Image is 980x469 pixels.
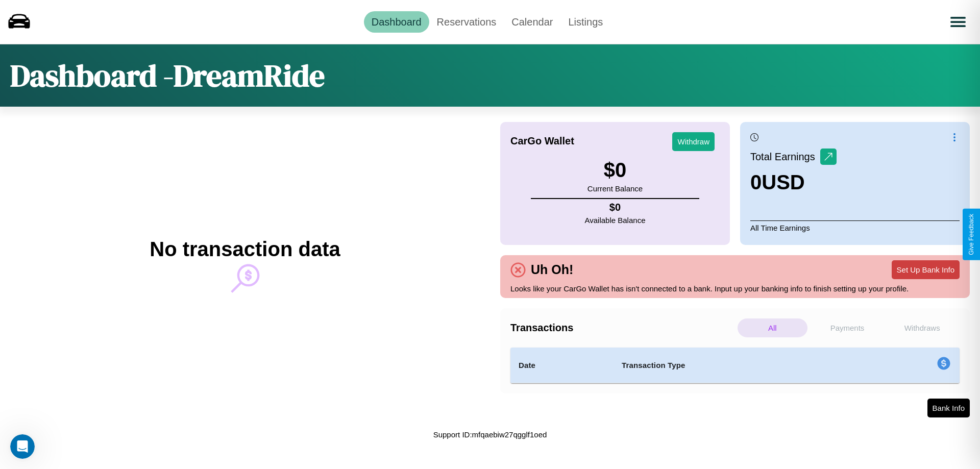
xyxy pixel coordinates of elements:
[968,214,975,255] div: Give Feedback
[510,135,574,147] h4: CarGo Wallet
[622,359,853,372] h4: Transaction Type
[150,238,340,261] h2: No transaction data
[510,282,960,295] p: Looks like your CarGo Wallet has isn't connected to a bank. Input up your banking info to finish ...
[585,202,646,213] h4: $ 0
[519,359,605,372] h4: Date
[504,11,560,33] a: Calendar
[364,11,429,33] a: Dashboard
[750,171,837,194] h3: 0 USD
[587,159,643,182] h3: $ 0
[585,213,646,227] p: Available Balance
[927,399,970,417] button: Bank Info
[526,262,578,277] h4: Uh Oh!
[813,318,883,337] p: Payments
[433,428,547,441] p: Support ID: mfqaebiw27qgglf1oed
[429,11,504,33] a: Reservations
[750,220,960,235] p: All Time Earnings
[10,55,325,96] h1: Dashboard - DreamRide
[560,11,610,33] a: Listings
[944,8,972,36] button: Open menu
[887,318,957,337] p: Withdraws
[672,132,715,151] button: Withdraw
[892,260,960,279] button: Set Up Bank Info
[510,348,960,383] table: simple table
[10,434,35,459] iframe: Intercom live chat
[750,147,820,166] p: Total Earnings
[587,182,643,195] p: Current Balance
[738,318,807,337] p: All
[510,322,735,334] h4: Transactions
